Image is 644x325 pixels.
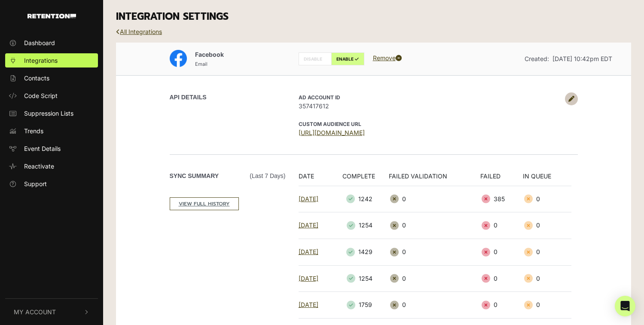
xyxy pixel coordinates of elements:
td: 0 [480,292,523,319]
a: Dashboard [5,36,98,50]
span: Integrations [24,56,58,65]
td: 0 [523,186,571,212]
td: 0 [523,239,571,265]
td: 1429 [334,239,389,265]
a: VIEW FULL HISTORY [170,197,239,210]
th: FAILED [480,172,523,186]
td: 0 [480,239,523,265]
a: [DATE] [299,195,318,202]
label: DISABLE [299,52,332,65]
span: 357417612 [299,101,561,110]
img: Facebook [170,50,187,67]
span: Reactivate [24,162,54,171]
strong: CUSTOM AUDIENCE URL [299,121,361,127]
span: Created: [525,55,549,62]
strong: AD Account ID [299,94,340,101]
a: Contacts [5,71,98,85]
td: 0 [389,239,480,265]
td: 1759 [334,292,389,319]
a: All Integrations [116,28,162,35]
a: [URL][DOMAIN_NAME] [299,129,365,136]
a: Trends [5,124,98,138]
a: Reactivate [5,159,98,173]
td: 0 [389,186,480,212]
span: Support [24,179,47,188]
td: 1254 [334,265,389,292]
span: Event Details [24,144,61,153]
td: 0 [480,265,523,292]
th: COMPLETE [334,172,389,186]
td: 0 [523,292,571,319]
label: Sync Summary [170,172,286,181]
button: My Account [5,299,98,325]
small: Email [195,61,208,67]
a: Suppression Lists [5,106,98,120]
td: 1242 [334,186,389,212]
span: [DATE] 10:42pm EDT [552,55,612,62]
a: Remove [373,54,402,61]
a: Event Details [5,141,98,156]
a: [DATE] [299,275,318,282]
td: 0 [389,265,480,292]
td: 0 [389,212,480,239]
span: Facebook [195,51,224,58]
span: Suppression Lists [24,109,73,118]
span: My Account [14,307,56,316]
span: Dashboard [24,38,55,47]
td: 385 [480,186,523,212]
th: FAILED VALIDATION [389,172,480,186]
a: [DATE] [299,248,318,255]
span: Code Script [24,91,58,100]
td: 0 [480,212,523,239]
td: 0 [523,265,571,292]
label: ENABLE [331,52,364,65]
label: API DETAILS [170,93,207,102]
td: 1254 [334,212,389,239]
th: DATE [299,172,335,186]
a: Integrations [5,53,98,67]
a: Code Script [5,89,98,103]
span: Contacts [24,74,49,83]
a: [DATE] [299,301,318,308]
td: 0 [523,212,571,239]
span: Trends [24,126,43,135]
a: Support [5,177,98,191]
td: 0 [389,292,480,319]
div: Open Intercom Messenger [615,296,635,316]
h3: INTEGRATION SETTINGS [116,11,631,23]
img: Retention.com [27,14,76,18]
th: IN QUEUE [523,172,571,186]
span: (Last 7 days) [250,172,285,181]
a: [DATE] [299,221,318,229]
